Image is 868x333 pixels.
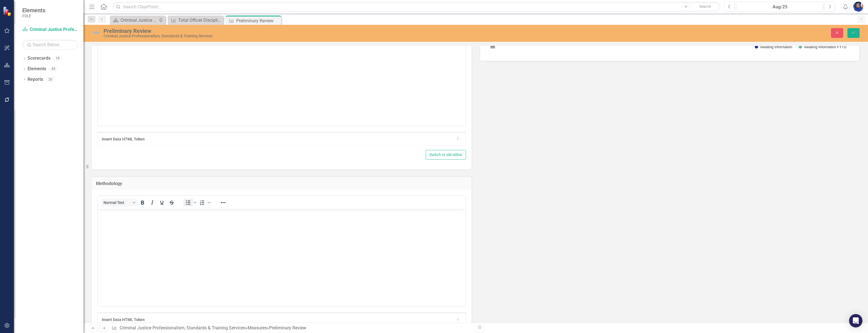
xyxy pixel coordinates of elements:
[738,4,821,10] div: Aug-25
[120,17,157,24] div: Criminal Justice Professionalism, Standards & Training Services Landing Page
[49,67,58,71] div: 45
[138,199,147,206] button: Bold
[198,199,211,206] div: Numbered list
[269,325,306,330] div: Preliminary Review
[218,199,228,206] button: Reveal or hide additional toolbar items
[3,6,13,16] img: ClearPoint Strategy
[113,2,720,12] input: Search ClearPoint...
[103,28,530,34] div: Preliminary Review
[22,26,78,33] a: Criminal Justice Professionalism, Standards & Training Services
[736,2,823,12] button: Aug-25
[489,42,497,50] button: View chart menu, Chart
[92,28,101,37] img: Not Defined
[46,77,55,82] div: 20
[98,209,465,306] iframe: Rich Text Area
[111,17,157,24] a: Criminal Justice Professionalism, Standards & Training Services Landing Page
[157,199,167,206] button: Underline
[96,181,467,186] h3: Methodology
[426,150,466,160] button: Switch to old editor
[699,4,711,9] span: Search
[248,325,267,330] a: Measures
[28,55,50,62] a: Scorecards
[53,56,62,61] div: 18
[853,2,863,12] img: Somi Akter
[28,76,43,83] a: Reports
[22,14,45,18] small: FDLE
[101,199,137,206] button: Block Normal Text
[22,40,78,50] input: Search Below...
[167,199,176,206] button: Strikethrough
[178,17,222,24] div: Total Officer Discipline Cases
[849,314,862,327] div: Open Intercom Messenger
[112,325,472,331] div: » »
[691,3,719,11] button: Search
[22,7,45,14] span: Elements
[169,17,222,24] a: Total Officer Discipline Cases
[147,199,157,206] button: Italic
[103,200,131,205] span: Normal Text
[799,45,847,49] button: Show Awaiting Information FYTD
[755,45,792,49] button: Show Awaiting Information
[102,317,453,322] div: Insert Data HTML Token
[120,325,245,330] a: Criminal Justice Professionalism, Standards & Training Services
[102,136,453,142] div: Insert Data HTML Token
[103,34,530,38] div: Criminal Justice Professionalism, Standards & Training Services
[98,28,465,126] iframe: Rich Text Area
[28,66,46,72] a: Elements
[183,199,197,206] div: Bullet list
[236,17,280,24] div: Preliminary Review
